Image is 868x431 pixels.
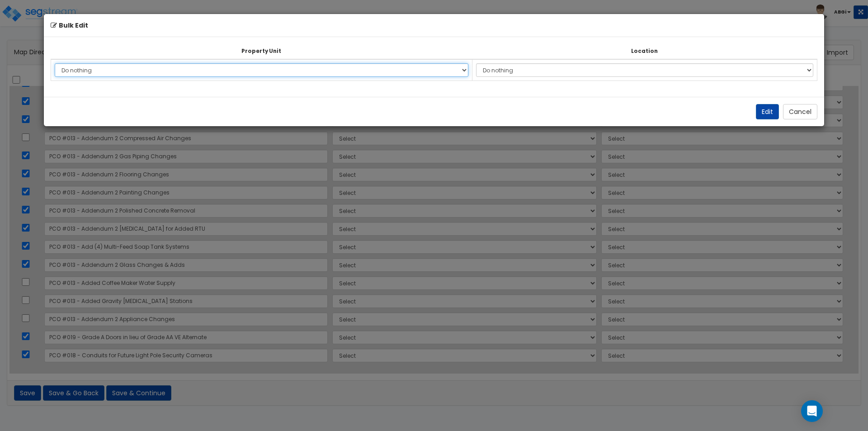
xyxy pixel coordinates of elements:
[59,21,88,30] b: Bulk Edit
[756,104,779,119] button: Edit
[801,400,823,422] div: Open Intercom Messenger
[783,104,817,119] button: Cancel
[51,44,472,59] th: Property Unit
[472,44,817,59] th: Location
